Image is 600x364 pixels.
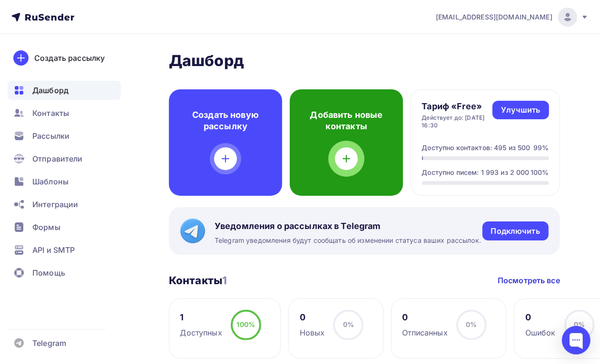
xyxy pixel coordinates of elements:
h3: Контакты [169,274,227,287]
a: [EMAIL_ADDRESS][DOMAIN_NAME] [436,8,589,27]
div: 0 [525,312,556,323]
div: 99% [533,143,549,153]
span: Рассылки [32,130,69,142]
div: 0 [402,312,447,323]
div: Действует до: [DATE] 16:30 [422,114,493,129]
a: Контакты [8,104,121,123]
div: Новых [300,327,325,338]
a: Отправители [8,149,121,168]
span: API и SMTP [32,244,75,256]
div: Ошибок [525,327,556,338]
div: Доступно писем: 1 993 из 2 000 [422,168,530,177]
h4: Тариф «Free» [422,101,493,112]
span: 100% [236,320,255,328]
div: Доступных [180,327,222,338]
div: Создать рассылку [34,52,105,64]
div: Подключить [491,226,540,237]
span: Telegram уведомления будут сообщать об изменении статуса ваших рассылок. [215,236,481,245]
span: Отправители [32,153,83,164]
div: 0 [300,312,325,323]
span: 0% [343,320,354,328]
span: Шаблоны [32,176,69,187]
h2: Дашборд [169,51,560,70]
div: 1 [180,312,222,323]
span: Уведомления о рассылках в Telegram [215,220,481,232]
div: Отписанных [402,327,447,338]
a: Шаблоны [8,172,121,191]
span: 1 [222,274,227,287]
a: Формы [8,218,121,237]
div: 100% [531,168,549,177]
a: Дашборд [8,81,121,100]
span: Формы [32,221,60,233]
span: 0% [466,320,477,328]
span: Дашборд [32,85,69,96]
h4: Добавить новые контакты [305,109,388,132]
h4: Создать новую рассылку [184,109,267,132]
a: Рассылки [8,126,121,145]
span: Интеграции [32,199,78,210]
span: Telegram [32,337,66,349]
div: Доступно контактов: 495 из 500 [422,143,531,153]
span: 0% [574,320,585,328]
a: Посмотреть все [498,275,560,286]
span: Контакты [32,107,69,119]
div: Улучшить [501,105,540,115]
span: Помощь [32,267,65,278]
span: [EMAIL_ADDRESS][DOMAIN_NAME] [436,12,552,22]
